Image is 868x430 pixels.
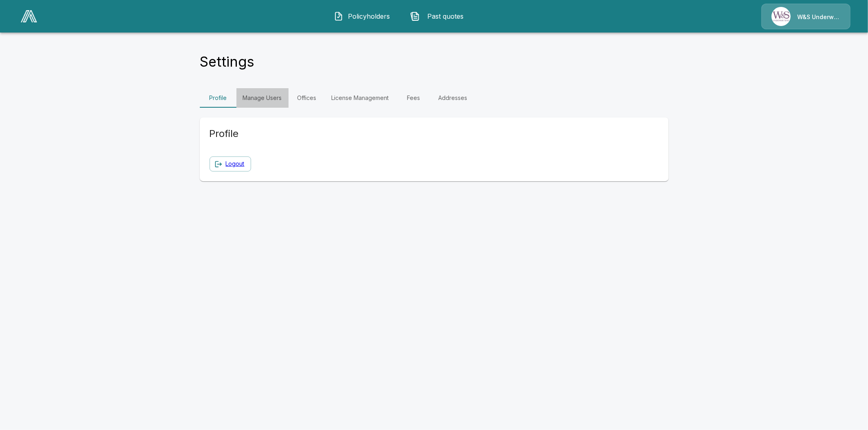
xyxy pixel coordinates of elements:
[423,11,468,21] span: Past quotes
[210,127,393,140] h5: Profile
[200,88,669,108] div: Settings Tabs
[396,88,432,108] a: Fees
[334,11,343,21] img: Policyholders Icon
[772,7,791,26] img: Agency Icon
[761,4,851,29] a: Agency IconW&S Underwriters
[200,53,255,70] h4: Settings
[21,10,37,22] img: AA Logo
[410,11,420,21] img: Past quotes Icon
[210,156,251,172] button: Logout
[328,6,398,27] button: Policyholders IconPolicyholders
[289,88,325,108] a: Offices
[200,88,236,108] a: Profile
[226,159,245,169] a: Logout
[432,88,474,108] a: Addresses
[325,88,396,108] a: License Management
[236,88,289,108] a: Manage Users
[347,11,391,21] span: Policyholders
[797,13,840,21] p: W&S Underwriters
[404,6,474,27] button: Past quotes IconPast quotes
